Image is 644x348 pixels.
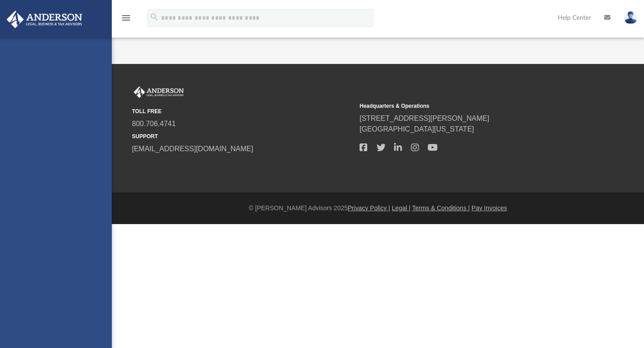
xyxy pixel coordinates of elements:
[348,204,390,212] a: Privacy Policy |
[360,102,581,110] small: Headquarters & Operations
[412,204,470,212] a: Terms & Conditions |
[132,145,253,153] a: [EMAIL_ADDRESS][DOMAIN_NAME]
[360,115,489,122] a: [STREET_ADDRESS][PERSON_NAME]
[360,125,474,133] a: [GEOGRAPHIC_DATA][US_STATE]
[624,11,637,24] img: User Pic
[121,13,131,23] i: menu
[132,132,353,140] small: SUPPORT
[121,17,131,23] a: menu
[132,107,353,115] small: TOLL FREE
[471,204,507,212] a: Pay Invoices
[132,120,176,127] a: 800.706.4741
[149,12,159,22] i: search
[4,11,85,28] img: Anderson Advisors Platinum Portal
[112,204,644,213] div: © [PERSON_NAME] Advisors 2025
[392,204,411,212] a: Legal |
[132,86,186,98] img: Anderson Advisors Platinum Portal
